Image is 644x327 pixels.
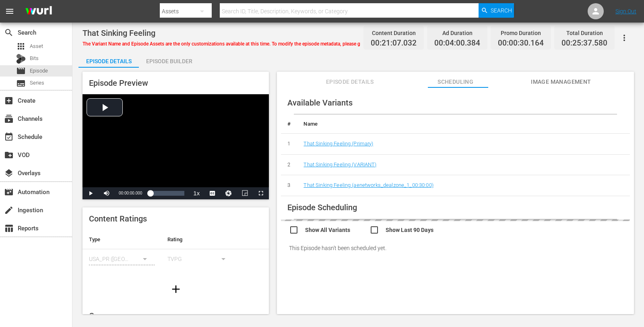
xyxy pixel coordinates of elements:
img: ans4CAIJ8jUAAAAAAAAAAAAAAAAAAAAAAAAgQb4GAAAAAAAAAAAAAAAAAAAAAAAAJMjXAAAAAAAAAAAAAAAAAAAAAAAAgAT5G... [19,2,58,21]
span: Image Management [531,77,591,87]
span: 00:04:00.384 [434,39,480,48]
button: Search [479,3,514,18]
div: Promo Duration [498,27,544,39]
span: Asset [16,41,26,51]
span: Available Variants [287,98,353,108]
table: simple table [83,230,269,274]
span: Search [4,28,14,37]
span: Genres [89,311,115,321]
button: Playback Rate [188,187,204,199]
span: VOD [4,150,14,160]
span: Asset [30,42,43,50]
div: Progress Bar [150,191,184,196]
div: Content Duration [371,27,417,39]
button: Episode Builder [139,52,199,68]
div: Ad Duration [434,27,480,39]
th: Rating [161,230,239,249]
div: Video Player [83,94,269,199]
th: # [281,114,297,134]
td: 2 [281,154,297,175]
span: Overlays [4,168,14,178]
span: Series [16,79,26,88]
div: This Episode hasn't been scheduled yet. [281,237,630,259]
span: 00:00:00.000 [119,191,142,195]
span: Channels [4,114,14,124]
button: Picture-in-Picture [237,187,253,199]
th: Name [297,114,630,134]
span: 00:25:37.580 [561,39,607,48]
button: Captions [204,187,221,199]
div: USA_PR ([GEOGRAPHIC_DATA]) [89,248,155,270]
span: That Sinking Feeling [83,28,155,38]
a: That Sinking Feeling (aenetworks_dealzone_1_00:30:00) [303,182,433,188]
span: Episode Preview [89,78,148,88]
span: menu [5,6,14,16]
div: Episode Builder [139,52,199,71]
button: Fullscreen [253,187,269,199]
span: Episode Details [320,77,380,87]
span: Series [30,79,44,87]
span: 00:00:30.164 [498,39,544,48]
div: Bits [16,54,26,64]
a: That Sinking Feeling (Primary) [303,141,373,147]
a: That Sinking Feeling (VARIANT) [303,161,376,168]
span: The Variant Name and Episode Assets are the only customizations available at this time. To modify... [83,41,412,47]
button: Play [83,187,99,199]
span: Episode [30,67,48,75]
a: Sign Out [615,8,636,14]
td: 1 [281,134,297,155]
th: Type [83,230,161,249]
button: Episode Details [78,52,139,68]
span: Reports [4,224,14,233]
button: Jump To Time [221,187,237,199]
span: Create [4,96,14,106]
td: 3 [281,175,297,196]
div: TVPG [167,248,233,270]
span: Bits [30,54,39,62]
span: Search [491,3,512,18]
button: Mute [99,187,115,199]
span: Episode Scheduling [287,203,357,212]
div: Episode Details [78,52,139,71]
span: Ingestion [4,205,14,215]
span: Content Ratings [89,214,147,224]
span: 00:21:07.032 [371,39,417,48]
span: Schedule [4,132,14,142]
span: Scheduling [425,77,486,87]
span: Episode [16,66,26,76]
div: Total Duration [561,27,607,39]
span: Automation [4,187,14,197]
